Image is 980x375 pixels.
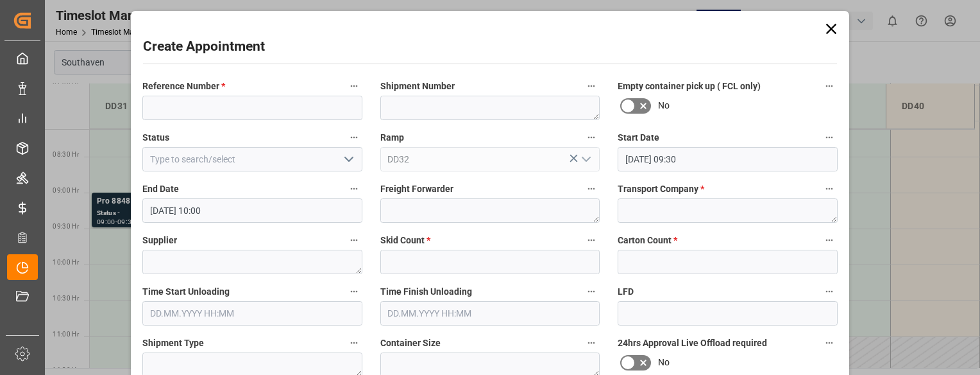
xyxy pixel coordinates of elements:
[142,182,179,196] span: End Date
[380,147,600,171] input: Type to search/select
[821,78,838,94] button: Empty container pick up ( FCL only)
[583,232,600,249] button: Skid Count *
[576,150,595,170] button: open menu
[142,234,177,247] span: Supplier
[821,180,838,197] button: Transport Company *
[583,78,600,94] button: Shipment Number
[821,232,838,249] button: Carton Count *
[658,356,670,369] span: No
[142,198,362,223] input: DD.MM.YYYY HH:MM
[380,234,430,247] span: Skid Count
[583,180,600,197] button: Freight Forwarder
[821,129,838,146] button: Start Date
[821,335,838,351] button: 24hrs Approval Live Offload required
[618,80,761,93] span: Empty container pick up ( FCL only)
[618,336,767,350] span: 24hrs Approval Live Offload required
[618,131,659,144] span: Start Date
[346,78,362,94] button: Reference Number *
[346,232,362,249] button: Supplier
[346,129,362,146] button: Status
[346,335,362,351] button: Shipment Type
[380,182,453,196] span: Freight Forwarder
[380,285,472,299] span: Time Finish Unloading
[142,336,204,350] span: Shipment Type
[380,80,455,93] span: Shipment Number
[338,150,357,170] button: open menu
[618,182,704,196] span: Transport Company
[143,37,265,57] h2: Create Appointment
[821,283,838,300] button: LFD
[618,234,677,247] span: Carton Count
[142,285,230,299] span: Time Start Unloading
[346,180,362,197] button: End Date
[380,336,441,350] span: Container Size
[658,99,670,112] span: No
[142,147,362,171] input: Type to search/select
[142,80,225,93] span: Reference Number
[142,131,169,144] span: Status
[583,283,600,300] button: Time Finish Unloading
[583,335,600,351] button: Container Size
[380,301,600,326] input: DD.MM.YYYY HH:MM
[618,147,838,171] input: DD.MM.YYYY HH:MM
[346,283,362,300] button: Time Start Unloading
[142,301,362,326] input: DD.MM.YYYY HH:MM
[380,131,404,144] span: Ramp
[583,129,600,146] button: Ramp
[618,285,634,299] span: LFD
